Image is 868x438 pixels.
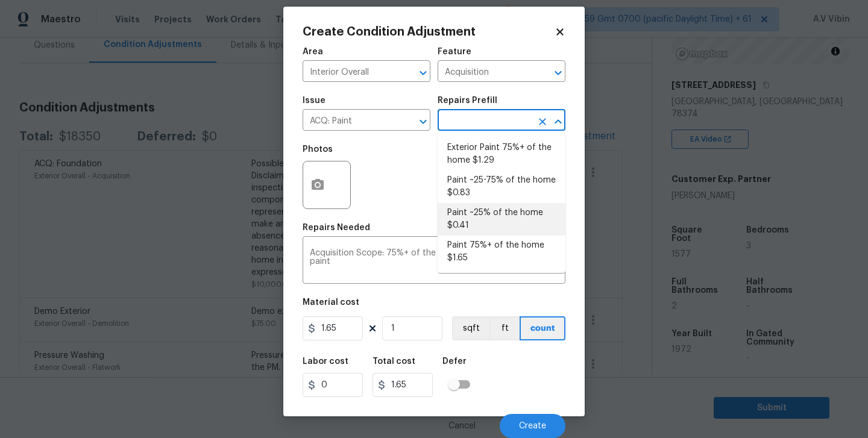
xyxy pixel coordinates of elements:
[452,316,489,340] button: sqft
[520,316,565,340] button: count
[519,422,546,431] span: Create
[303,357,348,366] h5: Labor cost
[500,414,565,438] button: Create
[415,113,432,130] button: Open
[303,48,323,56] h5: Area
[550,113,567,130] button: Close
[373,357,415,366] h5: Total cost
[438,138,565,171] li: Exterior Paint 75%+ of the home $1.29
[438,48,471,56] h5: Feature
[438,236,565,268] li: Paint 75%+ of the home $1.65
[534,113,551,130] button: Clear
[489,316,520,340] button: ft
[429,414,495,438] button: Cancel
[303,145,333,154] h5: Photos
[550,64,567,81] button: Open
[415,64,432,81] button: Open
[438,96,497,105] h5: Repairs Prefill
[303,96,325,105] h5: Issue
[438,171,565,203] li: Paint ~25-75% of the home $0.83
[303,26,555,38] h2: Create Condition Adjustment
[310,249,558,274] textarea: Acquisition Scope: 75%+ of the home will likely require interior paint
[448,422,476,431] span: Cancel
[303,298,359,307] h5: Material cost
[442,357,467,366] h5: Defer
[303,224,370,232] h5: Repairs Needed
[438,203,565,236] li: Paint ~25% of the home $0.41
